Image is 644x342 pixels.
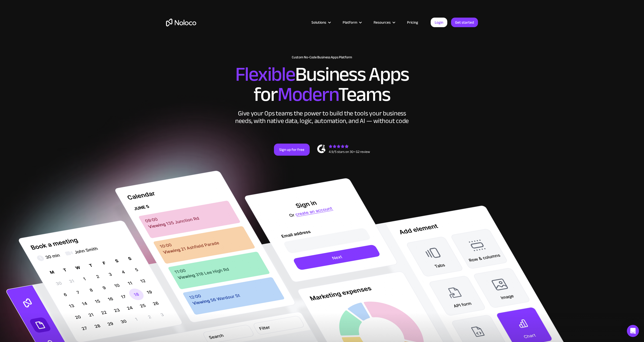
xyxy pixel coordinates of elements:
[166,19,196,26] a: home
[166,64,478,105] h2: Business Apps for Teams
[305,19,336,26] div: Solutions
[277,76,338,113] span: Modern
[431,18,447,27] a: Login
[166,55,478,59] h1: Custom No-Code Business Apps Platform
[274,144,310,156] a: Sign up for free
[451,18,478,27] a: Get started
[336,19,367,26] div: Platform
[343,19,357,26] div: Platform
[311,19,326,26] div: Solutions
[234,110,410,125] div: Give your Ops teams the power to build the tools your business needs, with native data, logic, au...
[235,56,295,93] span: Flexible
[374,19,391,26] div: Resources
[401,19,424,26] a: Pricing
[627,325,639,337] div: Open Intercom Messenger
[367,19,401,26] div: Resources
